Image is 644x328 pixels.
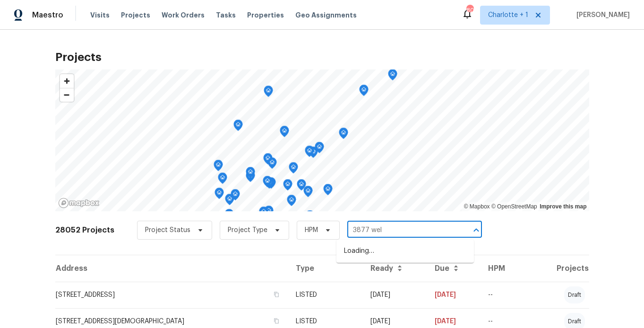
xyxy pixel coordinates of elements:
[524,255,589,282] th: Projects
[323,184,333,199] div: Map marker
[336,240,474,263] div: Loading…
[481,255,524,282] th: HPM
[58,198,100,208] a: Mapbox homepage
[233,120,243,134] div: Map marker
[216,12,236,18] span: Tasks
[55,69,589,211] canvas: Map
[315,142,324,156] div: Map marker
[90,10,110,20] span: Visits
[564,286,585,303] div: draft
[388,69,397,84] div: Map marker
[287,195,296,209] div: Map marker
[427,282,481,308] td: [DATE]
[247,10,284,20] span: Properties
[60,74,74,88] button: Zoom in
[339,128,348,142] div: Map marker
[464,203,490,210] a: Mapbox
[55,255,289,282] th: Address
[491,203,537,210] a: OpenStreetMap
[289,162,298,177] div: Map marker
[60,88,74,102] span: Zoom out
[540,203,586,210] a: Improve this map
[359,85,369,99] div: Map marker
[305,210,315,225] div: Map marker
[283,179,292,194] div: Map marker
[218,173,227,187] div: Map marker
[266,177,276,192] div: Map marker
[224,209,234,224] div: Map marker
[481,282,524,308] td: --
[363,255,427,282] th: Ready
[295,10,357,20] span: Geo Assignments
[288,255,362,282] th: Type
[470,224,483,237] button: Close
[305,146,314,160] div: Map marker
[272,317,281,325] button: Copy Address
[264,86,273,100] div: Map marker
[488,10,528,20] span: Charlotte + 1
[263,176,272,190] div: Map marker
[280,126,289,140] div: Map marker
[259,207,268,221] div: Map marker
[265,177,274,192] div: Map marker
[272,290,281,299] button: Copy Address
[246,167,255,181] div: Map marker
[297,179,306,194] div: Map marker
[55,52,589,62] h2: Projects
[267,157,277,172] div: Map marker
[466,6,473,15] div: 80
[121,10,150,20] span: Projects
[32,10,63,20] span: Maestro
[214,160,223,174] div: Map marker
[55,282,289,308] td: [STREET_ADDRESS]
[60,88,74,102] button: Zoom out
[263,153,273,168] div: Map marker
[145,225,190,235] span: Project Status
[305,225,318,235] span: HPM
[215,188,224,202] div: Map marker
[427,255,481,282] th: Due
[225,194,234,208] div: Map marker
[363,282,427,308] td: [DATE]
[347,223,455,238] input: Search projects
[231,189,240,204] div: Map marker
[55,225,114,235] h2: 28052 Projects
[288,282,362,308] td: LISTED
[303,186,313,200] div: Map marker
[264,206,274,220] div: Map marker
[573,10,630,20] span: [PERSON_NAME]
[162,10,205,20] span: Work Orders
[228,225,267,235] span: Project Type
